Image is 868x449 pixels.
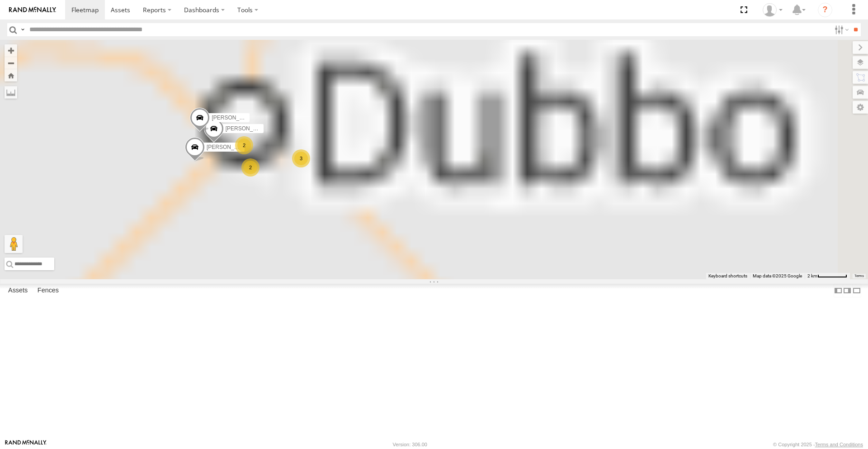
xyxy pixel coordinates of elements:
button: Zoom in [5,44,17,57]
button: Zoom out [5,57,17,69]
div: 2 [241,158,259,177]
label: Fences [33,284,63,297]
a: Terms (opens in new tab) [854,274,864,278]
button: Drag Pegman onto the map to open Street View [5,235,23,253]
button: Keyboard shortcuts [708,273,747,279]
label: Assets [4,284,32,297]
div: 2 [235,136,253,154]
label: Hide Summary Table [852,284,861,297]
a: Visit our Website [5,440,47,449]
label: Measure [5,86,17,99]
button: Map scale: 2 km per 62 pixels [805,273,850,279]
img: rand-logo.svg [9,7,56,13]
label: Map Settings [853,101,868,114]
div: Kane McDermott [759,3,786,17]
span: [PERSON_NAME] [212,114,256,120]
label: Dock Summary Table to the Left [834,284,843,297]
a: Terms and Conditions [815,442,863,447]
span: [PERSON_NAME] [226,125,270,132]
div: 3 [292,149,310,167]
label: Search Filter Options [831,23,850,36]
button: Zoom Home [5,69,17,81]
span: Map data ©2025 Google [753,273,802,278]
span: [PERSON_NAME] [207,144,251,150]
label: Search Query [19,23,26,36]
label: Dock Summary Table to the Right [843,284,852,297]
i: ? [818,3,832,17]
span: 2 km [807,273,817,278]
div: Version: 306.00 [393,442,427,447]
div: © Copyright 2025 - [773,442,863,447]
